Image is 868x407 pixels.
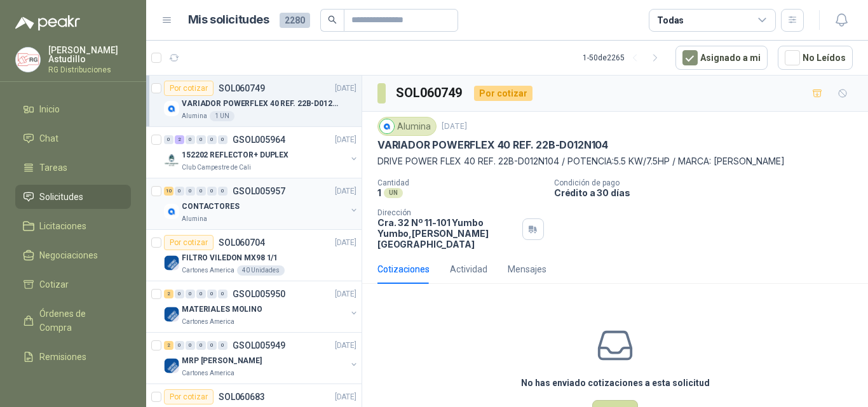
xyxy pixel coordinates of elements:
[328,15,337,24] span: search
[15,243,131,267] a: Negociaciones
[210,111,234,121] div: 1 UN
[164,132,359,173] a: 0 2 0 0 0 0 GSOL005964[DATE] Company Logo152202 REFLECTOR+ DUPLEXClub Campestre de Cali
[335,288,356,300] p: [DATE]
[396,83,464,103] h3: SOL060749
[164,204,179,219] img: Company Logo
[554,187,863,198] p: Crédito a 30 días
[442,121,467,133] p: [DATE]
[15,374,131,398] a: Configuración
[146,230,362,281] a: Por cotizarSOL060704[DATE] Company LogoFILTRO VILEDON MX98 1/1Cartones America40 Unidades
[164,135,173,144] div: 0
[377,138,608,152] p: VARIADOR POWERFLEX 40 REF. 22B-D012N104
[218,341,227,350] div: 0
[377,154,853,168] p: DRIVE POWER FLEX 40 REF. 22B-D012N104 / POTENCIA:5.5 KW/7.5HP / MARCA: [PERSON_NAME]
[182,201,240,213] p: CONTACTORES
[335,83,356,95] p: [DATE]
[186,290,195,298] div: 0
[196,341,206,350] div: 0
[237,265,285,276] div: 40 Unidades
[164,338,359,378] a: 2 0 0 0 0 0 GSOL005949[DATE] Company LogoMRP [PERSON_NAME]Cartones America
[182,98,340,110] p: VARIADOR POWERFLEX 40 REF. 22B-D012N104
[182,163,251,173] p: Club Campestre de Cali
[15,156,131,180] a: Tareas
[182,252,278,264] p: FILTRO VILEDON MX98 1/1
[39,190,83,204] span: Solicitudes
[196,135,206,144] div: 0
[196,187,206,196] div: 0
[218,135,227,144] div: 0
[554,178,863,187] p: Condición de pago
[335,340,356,352] p: [DATE]
[15,97,131,121] a: Inicio
[164,187,173,196] div: 10
[196,290,206,298] div: 0
[48,46,131,63] p: [PERSON_NAME] Astudillo
[164,290,173,298] div: 2
[182,368,234,378] p: Cartones America
[207,290,217,298] div: 0
[39,219,86,233] span: Licitaciones
[146,76,362,127] a: Por cotizarSOL060749[DATE] Company LogoVARIADOR POWERFLEX 40 REF. 22B-D012N104Alumina1 UN
[164,358,179,373] img: Company Logo
[182,149,288,161] p: 152202 REFLECTOR+ DUPLEX
[377,217,517,250] p: Cra. 32 Nº 11-101 Yumbo Yumbo , [PERSON_NAME][GEOGRAPHIC_DATA]
[39,161,67,175] span: Tareas
[377,117,437,136] div: Alumina
[39,248,98,262] span: Negociaciones
[15,15,80,30] img: Logo peakr
[186,341,195,350] div: 0
[280,13,310,28] span: 2280
[164,152,179,168] img: Company Logo
[380,119,394,133] img: Company Logo
[182,304,262,316] p: MATERIALES MOLINO
[164,389,214,404] div: Por cotizar
[182,214,207,224] p: Alumina
[335,134,356,146] p: [DATE]
[219,238,265,247] p: SOL060704
[207,341,217,350] div: 0
[182,317,234,327] p: Cartones America
[219,84,265,93] p: SOL060749
[377,208,517,217] p: Dirección
[39,102,60,116] span: Inicio
[15,302,131,340] a: Órdenes de Compra
[15,185,131,209] a: Solicitudes
[39,277,69,291] span: Cotizar
[335,237,356,249] p: [DATE]
[164,341,173,350] div: 2
[188,11,269,29] h1: Mis solicitudes
[182,355,262,367] p: MRP [PERSON_NAME]
[207,135,217,144] div: 0
[16,48,40,72] img: Company Logo
[175,290,184,298] div: 0
[233,341,285,350] p: GSOL005949
[778,46,853,70] button: No Leídos
[218,187,227,196] div: 0
[377,187,381,198] p: 1
[186,135,195,144] div: 0
[218,290,227,298] div: 0
[377,178,544,187] p: Cantidad
[48,66,131,74] p: RG Distribuciones
[164,307,179,322] img: Company Logo
[508,262,546,276] div: Mensajes
[233,290,285,298] p: GSOL005950
[186,187,195,196] div: 0
[164,286,359,327] a: 2 0 0 0 0 0 GSOL005950[DATE] Company LogoMATERIALES MOLINOCartones America
[335,391,356,403] p: [DATE]
[377,262,430,276] div: Cotizaciones
[164,101,179,116] img: Company Logo
[233,135,285,144] p: GSOL005964
[164,235,214,250] div: Por cotizar
[175,135,184,144] div: 2
[15,272,131,297] a: Cotizar
[233,187,285,196] p: GSOL005957
[15,345,131,369] a: Remisiones
[164,81,214,96] div: Por cotizar
[175,341,184,350] div: 0
[219,392,265,401] p: SOL060683
[39,350,86,364] span: Remisiones
[335,185,356,197] p: [DATE]
[657,13,684,27] div: Todas
[182,111,207,121] p: Alumina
